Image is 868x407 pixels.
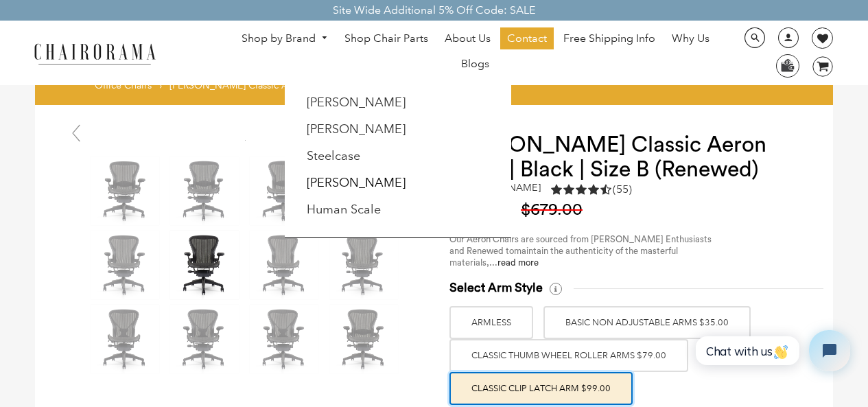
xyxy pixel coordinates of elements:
[672,32,709,46] span: Why Us
[461,57,489,71] span: Blogs
[665,27,716,49] a: Why Us
[454,53,496,75] a: Blogs
[500,27,554,49] a: Contact
[307,175,406,190] a: [PERSON_NAME]
[556,27,662,49] a: Free Shipping Info
[438,27,497,49] a: About Us
[445,32,491,46] span: About Us
[507,32,547,46] span: Contact
[307,95,406,110] a: [PERSON_NAME]
[344,32,428,46] span: Shop Chair Parts
[26,41,163,65] img: chairorama
[338,27,435,49] a: Shop Chair Parts
[307,202,381,217] a: Human Scale
[777,55,798,75] img: WhatsApp_Image_2024-07-12_at_16.23.01.webp
[222,27,729,78] nav: DesktopNavigation
[307,148,360,163] a: Steelcase
[685,318,862,383] iframe: Tidio Chat
[563,32,655,46] span: Free Shipping Info
[235,28,335,49] a: Shop by Brand
[307,121,406,137] a: [PERSON_NAME]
